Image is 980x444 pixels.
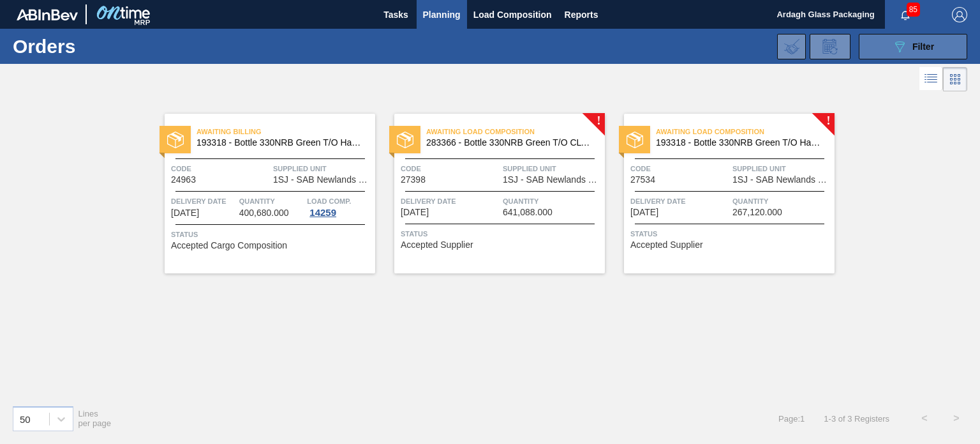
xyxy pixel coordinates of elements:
a: statusAwaiting Billing193318 - Bottle 330NRB Green T/O Handi Fly FishCode24963Supplied Unit1SJ - ... [145,114,375,273]
span: Awaiting Load Composition [426,125,605,138]
span: Code [401,162,500,175]
span: Quantity [732,195,831,208]
div: 50 [20,413,31,424]
a: !statusAwaiting Load Composition283366 - Bottle 330NRB Green T/O CLT BoosterCode27398Supplied Uni... [375,114,605,273]
span: Status [401,227,602,240]
span: Accepted Cargo Composition [171,241,287,250]
span: 400,680.000 [239,208,289,218]
span: 04/14/2025 [630,208,658,217]
span: 641,088.000 [503,208,553,217]
span: Quantity [239,195,304,208]
button: > [940,402,972,434]
span: Reports [565,7,598,22]
span: Supplied Unit [273,162,372,175]
span: 24963 [171,175,196,185]
span: Delivery Date [171,195,236,208]
span: Supplied Unit [732,162,831,175]
span: Page : 1 [778,414,805,424]
span: Load Composition [473,7,552,22]
a: !statusAwaiting Load Composition193318 - Bottle 330NRB Green T/O Handi Fly FishCode27534Supplied ... [605,114,835,273]
span: Awaiting Billing [197,125,375,138]
span: 1SJ - SAB Newlands Brewery [503,175,602,185]
div: List Vision [919,67,943,91]
span: Planning [423,7,461,22]
span: Load Comp. [307,195,351,208]
span: Code [630,162,729,175]
span: Accepted Supplier [630,240,703,250]
span: Delivery Date [401,195,500,208]
span: 267,120.000 [732,208,782,217]
span: 04/05/2025 [401,208,429,217]
a: Load Comp.14259 [307,195,372,218]
span: Accepted Supplier [401,240,473,250]
span: Supplied Unit [503,162,602,175]
button: Notifications [885,6,926,24]
span: 193318 - Bottle 330NRB Green T/O Handi Fly Fish [197,138,365,148]
span: Status [171,228,372,241]
span: 193318 - Bottle 330NRB Green T/O Handi Fly Fish [656,138,824,148]
span: 1SJ - SAB Newlands Brewery [273,175,372,185]
img: status [167,132,184,148]
span: Lines per page [78,409,112,428]
span: Tasks [382,7,410,22]
span: Code [171,162,270,175]
span: Filter [912,42,934,52]
span: 12/10/2024 [171,208,199,218]
span: 85 [907,3,920,17]
span: 27534 [630,175,655,185]
img: status [627,132,643,148]
span: Awaiting Load Composition [656,125,835,138]
span: Status [630,227,831,240]
img: TNhmsLtSVTkK8tSr43FrP2fwEKptu5GPRR3wAAAABJRU5ErkJggg== [17,9,78,20]
div: Card Vision [943,67,967,91]
span: 1 - 3 of 3 Registers [824,414,889,424]
div: Order Review Request [810,34,850,59]
div: 14259 [307,208,339,218]
span: 283366 - Bottle 330NRB Green T/O CLT Booster [426,138,595,148]
h1: Orders [13,39,196,54]
img: Logout [952,7,967,22]
img: status [397,132,413,148]
button: < [909,402,940,434]
button: Filter [859,34,967,59]
span: Quantity [503,195,602,208]
span: Delivery Date [630,195,729,208]
span: 27398 [401,175,426,185]
span: 1SJ - SAB Newlands Brewery [732,175,831,185]
div: Import Order Negotiation [777,34,806,59]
